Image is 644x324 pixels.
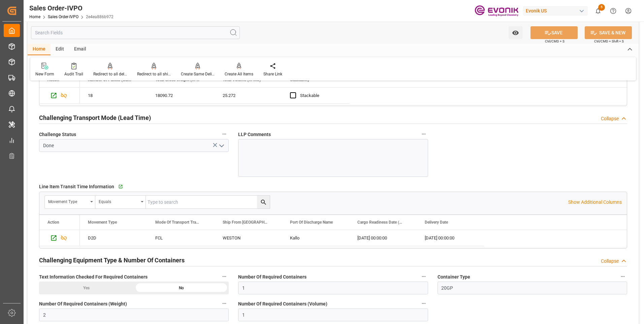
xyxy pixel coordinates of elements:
[282,230,349,246] div: Kallo
[419,130,428,138] button: LLP Comments
[257,196,270,208] button: search button
[216,140,226,151] button: open menu
[225,71,253,77] div: Create All Items
[238,300,327,307] span: Number Of Required Containers (Volume)
[99,197,138,205] div: Equals
[31,26,240,39] input: Search Fields
[28,44,51,55] div: Home
[93,71,127,77] div: Redirect to all deliveries
[64,71,83,77] div: Audit Trail
[523,6,588,16] div: Evonik US
[419,299,428,308] button: Number Of Required Containers (Volume)
[80,88,349,104] div: Press SPACE to select this row.
[349,230,417,246] div: [DATE] 00:00:00
[29,14,40,19] a: Home
[618,272,627,281] button: Container Type
[223,220,268,225] span: Ship From [GEOGRAPHIC_DATA]
[39,282,134,294] div: Yes
[598,4,605,11] span: 5
[146,196,270,208] input: Type to search
[568,199,622,206] p: Show Additional Columns
[29,3,114,13] div: Sales Order-IVPO
[606,3,621,19] button: Help Center
[417,230,484,246] div: [DATE] 00:00:00
[475,5,518,17] img: Evonik-brand-mark-Deep-Purple-RGB.jpeg_1700498283.jpeg
[523,4,590,17] button: Evonik US
[530,26,578,39] button: SAVE
[147,88,215,103] div: 18090.72
[134,282,229,294] div: No
[39,300,127,307] span: Number Of Required Containers (Weight)
[509,26,522,39] button: open menu
[48,197,88,205] div: Movement Type
[39,230,80,246] div: Press SPACE to select this row.
[39,113,151,122] h2: Challenging Transport Mode (Lead Time)
[45,196,95,208] button: open menu
[80,230,484,246] div: Press SPACE to select this row.
[220,272,229,281] button: Text Information Checked For Required Containers
[220,299,229,308] button: Number Of Required Containers (Weight)
[39,273,148,281] span: Text Information Checked For Required Containers
[601,115,619,122] div: Collapse
[263,71,282,77] div: Share Link
[39,183,114,190] span: Line Item Transit Time Information
[425,220,448,225] span: Delivery Date
[438,273,470,281] span: Container Type
[601,258,619,265] div: Collapse
[51,44,69,55] div: Edit
[88,220,117,225] span: Movement Type
[69,44,91,55] div: Email
[220,130,229,138] button: Challenge Status
[181,71,215,77] div: Create Same Delivery Date
[80,230,147,246] div: D2D
[357,220,402,225] span: Cargo Readiness Date (Shipping Date)
[155,220,200,225] span: Mode Of Transport Translation
[215,230,282,246] div: WESTON
[39,131,76,138] span: Challenge Status
[590,3,606,19] button: show 5 new notifications
[137,71,171,77] div: Redirect to all shipments
[594,39,624,44] span: Ctrl/CMD + Shift + S
[585,26,632,39] button: SAVE & NEW
[95,196,146,208] button: open menu
[290,220,333,225] span: Port Of Discharge Name
[300,88,341,103] div: Stackable
[147,230,215,246] div: FCL
[35,71,54,77] div: New Form
[47,220,59,225] div: Action
[238,273,307,281] span: Number Of Required Containers
[39,88,80,104] div: Press SPACE to select this row.
[80,88,147,103] div: 18
[39,256,185,265] h2: Challenging Equipment Type & Number Of Containers
[48,14,78,19] a: Sales Order-IVPO
[215,88,282,103] div: 25.272
[238,131,271,138] span: LLP Comments
[545,39,565,44] span: Ctrl/CMD + S
[419,272,428,281] button: Number Of Required Containers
